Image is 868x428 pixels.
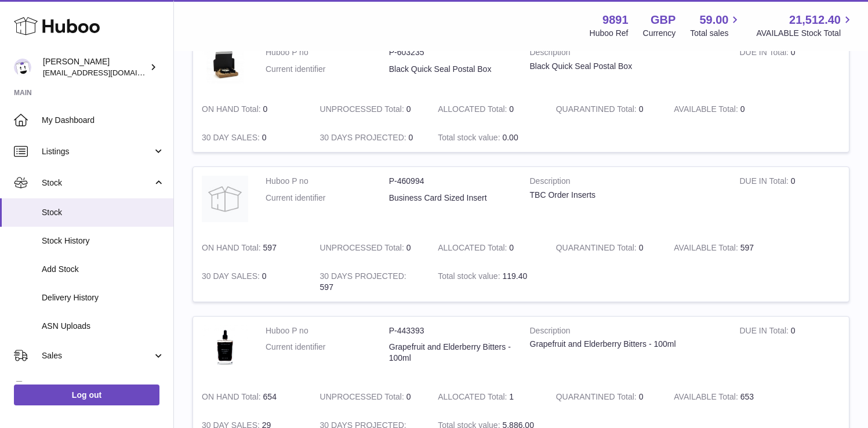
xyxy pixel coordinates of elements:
[389,64,513,75] dd: Black Quick Seal Postal Box
[311,234,430,262] td: 0
[320,243,406,255] strong: UNPROCESSED Total
[42,235,165,246] span: Stock History
[674,104,740,117] strong: AVAILABLE Total
[320,392,406,404] strong: UNPROCESSED Total
[530,61,722,72] div: Black Quick Seal Postal Box
[556,243,639,255] strong: QUARANTINED Total
[530,325,722,339] strong: Description
[739,48,790,60] strong: DUE IN Total
[438,104,509,117] strong: ALLOCATED Total
[674,392,740,404] strong: AVAILABLE Total
[42,115,165,126] span: My Dashboard
[639,104,644,114] span: 0
[193,262,311,302] td: 0
[699,12,728,28] span: 59.00
[266,64,389,75] dt: Current identifier
[202,392,263,404] strong: ON HAND Total
[202,47,248,84] img: product image
[438,133,502,145] strong: Total stock value
[651,12,675,28] strong: GBP
[639,243,644,252] span: 0
[42,292,165,303] span: Delivery History
[731,317,849,383] td: 0
[502,271,527,281] span: 119.40
[739,326,790,338] strong: DUE IN Total
[311,95,430,124] td: 0
[429,383,547,411] td: 1
[429,95,547,124] td: 0
[665,234,783,262] td: 597
[42,264,165,275] span: Add Stock
[665,383,783,411] td: 653
[320,104,406,117] strong: UNPROCESSED Total
[756,12,854,39] a: 21,512.40 AVAILABLE Stock Total
[14,59,31,76] img: ro@thebitterclub.co.uk
[266,176,389,187] dt: Huboo P no
[42,207,165,218] span: Stock
[602,12,629,28] strong: 9891
[193,95,311,124] td: 0
[756,28,854,39] span: AVAILABLE Stock Total
[438,243,509,255] strong: ALLOCATED Total
[266,325,389,336] dt: Huboo P no
[731,167,849,234] td: 0
[789,12,841,28] span: 21,512.40
[438,392,509,404] strong: ALLOCATED Total
[311,262,430,302] td: 597
[389,325,513,336] dd: P-443393
[193,124,311,152] td: 0
[266,342,389,364] dt: Current identifier
[590,28,629,39] div: Huboo Ref
[42,350,152,361] span: Sales
[202,325,248,372] img: product image
[429,234,547,262] td: 0
[690,12,742,39] a: 59.00 Total sales
[639,392,644,401] span: 0
[530,339,722,350] div: Grapefruit and Elderberry Bitters - 100ml
[14,385,159,405] a: Log out
[556,392,639,404] strong: QUARANTINED Total
[502,133,518,142] span: 0.00
[731,38,849,95] td: 0
[389,47,513,58] dd: P-603235
[42,146,152,157] span: Listings
[43,56,147,78] div: [PERSON_NAME]
[530,176,722,190] strong: Description
[202,243,263,255] strong: ON HAND Total
[42,177,152,188] span: Stock
[739,176,790,188] strong: DUE IN Total
[665,95,783,124] td: 0
[389,176,513,187] dd: P-460994
[193,383,311,411] td: 654
[43,68,170,77] span: [EMAIL_ADDRESS][DOMAIN_NAME]
[556,104,639,117] strong: QUARANTINED Total
[266,47,389,58] dt: Huboo P no
[320,271,406,284] strong: 30 DAYS PROJECTED
[311,124,430,152] td: 0
[643,28,676,39] div: Currency
[320,133,409,145] strong: 30 DAYS PROJECTED
[438,271,502,284] strong: Total stock value
[266,193,389,204] dt: Current identifier
[690,28,742,39] span: Total sales
[202,133,262,145] strong: 30 DAY SALES
[530,190,722,201] div: TBC Order Inserts
[193,234,311,262] td: 597
[202,104,263,117] strong: ON HAND Total
[311,383,430,411] td: 0
[674,243,740,255] strong: AVAILABLE Total
[202,176,248,222] img: product image
[202,271,262,284] strong: 30 DAY SALES
[389,342,513,364] dd: Grapefruit and Elderberry Bitters - 100ml
[42,321,165,332] span: ASN Uploads
[530,47,722,61] strong: Description
[389,193,513,204] dd: Business Card Sized Insert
